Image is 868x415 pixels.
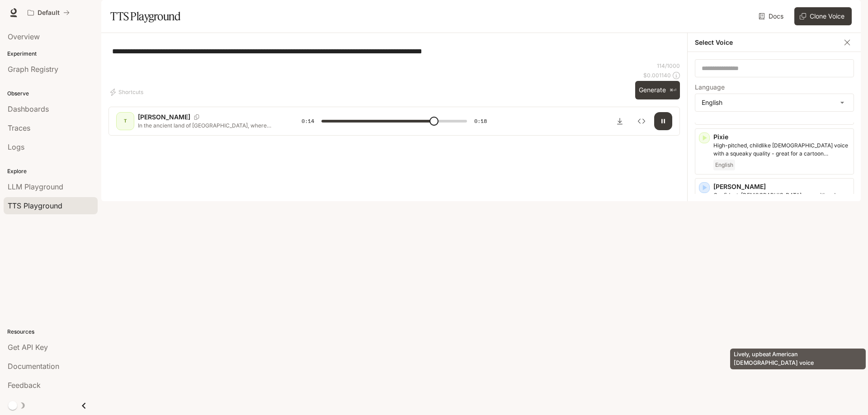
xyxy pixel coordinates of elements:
button: Clone Voice [794,7,852,25]
p: ⌘⏎ [670,88,676,93]
h1: TTS Playground [110,7,180,25]
span: 0:14 [302,117,314,126]
button: Generate⌘⏎ [635,81,680,99]
button: Copy Voice ID [190,114,203,120]
div: T [118,114,132,128]
button: All workspaces [24,4,74,22]
button: Inspect [632,112,651,130]
p: Confident, British man with a deep, gravelly voice [713,191,850,207]
p: [PERSON_NAME] [713,182,850,191]
p: [PERSON_NAME] [138,113,190,122]
span: 0:18 [474,117,487,126]
p: 114 / 1000 [657,62,680,70]
p: Default [38,9,60,17]
p: Pixie [713,132,850,141]
button: Download audio [611,112,629,130]
div: Lively, upbeat American [DEMOGRAPHIC_DATA] voice [730,349,866,369]
p: In the ancient land of [GEOGRAPHIC_DATA], where skies shimmered and forests, whispered secrets to... [138,122,280,129]
p: Language [695,84,725,90]
button: Shortcuts [108,85,147,99]
span: English [713,160,735,170]
p: $ 0.001140 [643,71,671,79]
a: Docs [757,7,787,25]
p: High-pitched, childlike female voice with a squeaky quality - great for a cartoon character [713,141,850,158]
div: English [695,94,854,111]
